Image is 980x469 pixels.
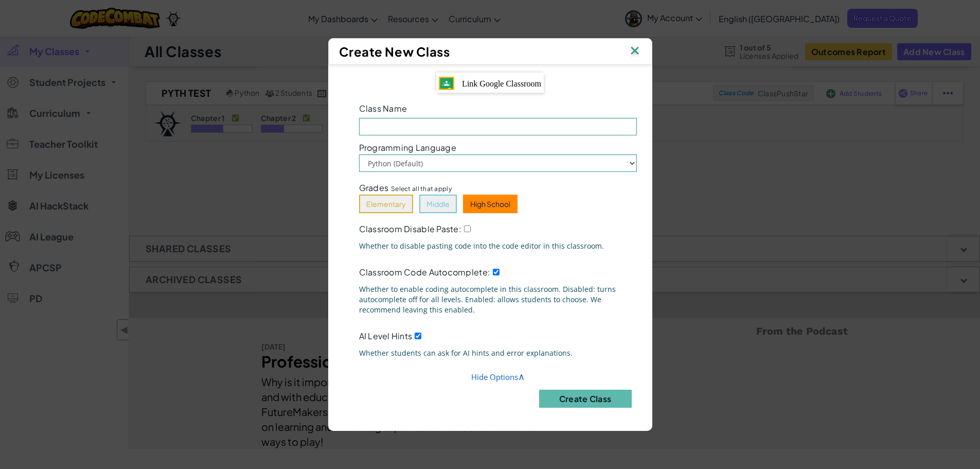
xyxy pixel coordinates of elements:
button: Middle [419,195,457,213]
span: Create New Class [339,44,450,59]
span: Whether to disable pasting code into the code editor in this classroom. [359,241,637,251]
button: Elementary [359,195,413,213]
span: Programming Language [359,143,456,152]
img: IconClose.svg [628,44,642,59]
span: Link Google Classroom [462,79,541,88]
span: Select all that apply [391,184,452,194]
button: High School [463,195,518,213]
img: IconGoogleClassroom.svg [439,77,454,90]
span: Grades [359,182,389,193]
span: Whether to enable coding autocomplete in this classroom. Disabled: turns autocomplete off for all... [359,284,637,315]
span: ∧ [518,370,525,383]
button: Create Class [539,390,632,408]
span: AI Level Hints [359,331,413,341]
span: Whether students can ask for AI hints and error explanations. [359,348,637,358]
span: Classroom Disable Paste: [359,223,461,234]
a: Hide Options [471,372,525,382]
span: Class Name [359,103,407,114]
span: Classroom Code Autocomplete: [359,267,491,277]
